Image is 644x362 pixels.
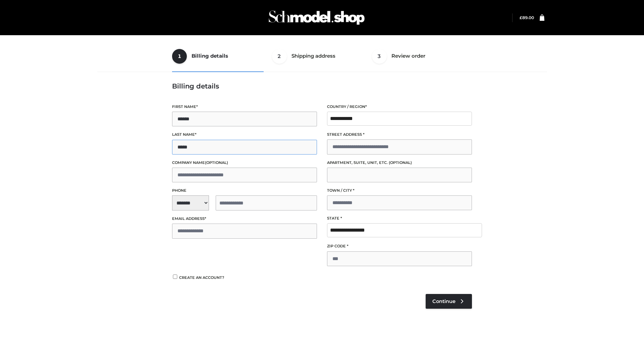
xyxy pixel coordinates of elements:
bdi: 89.00 [520,15,534,20]
label: Town / City [327,187,472,194]
label: First name [172,104,317,110]
span: (optional) [389,160,412,165]
span: Continue [432,298,455,304]
label: Street address [327,131,472,138]
label: Country / Region [327,104,472,110]
label: Last name [172,131,317,138]
span: (optional) [205,160,228,165]
label: Phone [172,187,317,194]
label: Email address [172,216,317,222]
label: State [327,215,472,222]
input: Create an account? [172,275,178,279]
img: Schmodel Admin 964 [266,4,367,31]
h3: Billing details [172,82,472,90]
span: Create an account? [179,275,224,280]
label: Apartment, suite, unit, etc. [327,160,472,166]
a: £89.00 [520,15,534,20]
span: £ [520,15,522,20]
a: Continue [426,294,472,309]
label: Company name [172,160,317,166]
label: ZIP Code [327,243,472,249]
